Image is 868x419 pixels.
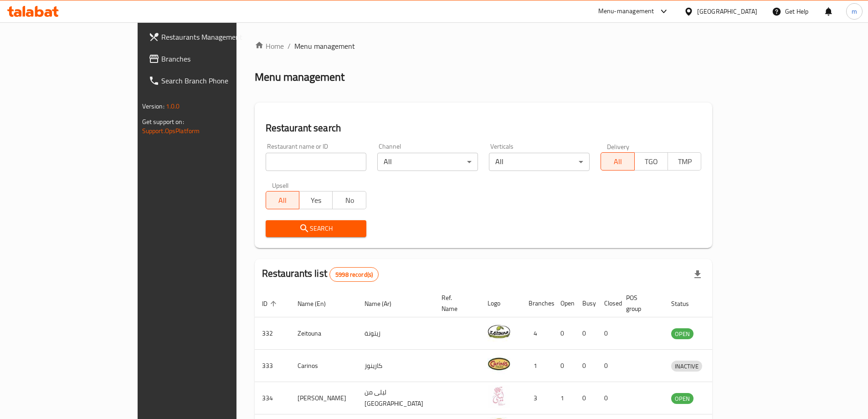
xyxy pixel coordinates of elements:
[298,298,338,309] span: Name (En)
[626,292,653,314] span: POS group
[575,382,597,414] td: 0
[553,350,575,382] td: 0
[332,191,366,209] button: No
[521,382,553,414] td: 3
[671,298,701,309] span: Status
[303,194,329,207] span: Yes
[294,41,355,52] span: Menu management
[161,31,275,42] span: Restaurants Management
[377,153,478,171] div: All
[330,270,378,279] span: 5998 record(s)
[290,350,357,382] td: Carinos
[288,41,291,52] li: /
[852,6,857,16] span: m
[141,48,282,70] a: Branches
[601,152,634,171] button: All
[290,382,357,414] td: [PERSON_NAME]
[142,116,184,128] span: Get support on:
[575,290,597,317] th: Busy
[442,292,469,314] span: Ref. Name
[357,382,434,414] td: ليلى من [GEOGRAPHIC_DATA]
[142,100,164,112] span: Version:
[480,290,521,317] th: Logo
[605,155,631,168] span: All
[671,393,693,404] span: OPEN
[262,298,279,309] span: ID
[329,267,379,282] div: Total records count
[607,143,630,150] label: Delivery
[336,194,362,207] span: No
[671,328,693,339] div: OPEN
[597,382,619,414] td: 0
[488,385,510,408] img: Leila Min Lebnan
[161,53,275,64] span: Branches
[262,267,379,282] h2: Restaurants list
[488,352,510,375] img: Carinos
[290,317,357,350] td: Zeitouna
[671,393,693,404] div: OPEN
[597,290,619,317] th: Closed
[575,317,597,350] td: 0
[166,100,180,112] span: 1.0.0
[270,194,296,207] span: All
[141,26,282,48] a: Restaurants Management
[634,152,668,171] button: TGO
[553,290,575,317] th: Open
[687,264,709,285] div: Export file
[255,41,713,52] nav: breadcrumb
[357,350,434,382] td: كارينوز
[638,155,664,168] span: TGO
[255,70,344,84] h2: Menu management
[575,350,597,382] td: 0
[668,152,701,171] button: TMP
[357,317,434,350] td: زيتونة
[521,350,553,382] td: 1
[521,290,553,317] th: Branches
[365,298,403,309] span: Name (Ar)
[161,75,275,86] span: Search Branch Phone
[141,70,282,92] a: Search Branch Phone
[142,125,200,137] a: Support.OpsPlatform
[553,382,575,414] td: 1
[671,361,702,372] span: INACTIVE
[266,220,366,237] button: Search
[489,153,590,171] div: All
[672,155,698,168] span: TMP
[671,329,693,339] span: OPEN
[272,182,289,188] label: Upsell
[553,317,575,350] td: 0
[597,350,619,382] td: 0
[598,6,654,17] div: Menu-management
[299,191,333,209] button: Yes
[266,153,366,171] input: Search for restaurant name or ID..
[273,223,359,234] span: Search
[266,191,299,209] button: All
[266,121,702,135] h2: Restaurant search
[488,320,510,343] img: Zeitouna
[697,6,757,16] div: [GEOGRAPHIC_DATA]
[521,317,553,350] td: 4
[597,317,619,350] td: 0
